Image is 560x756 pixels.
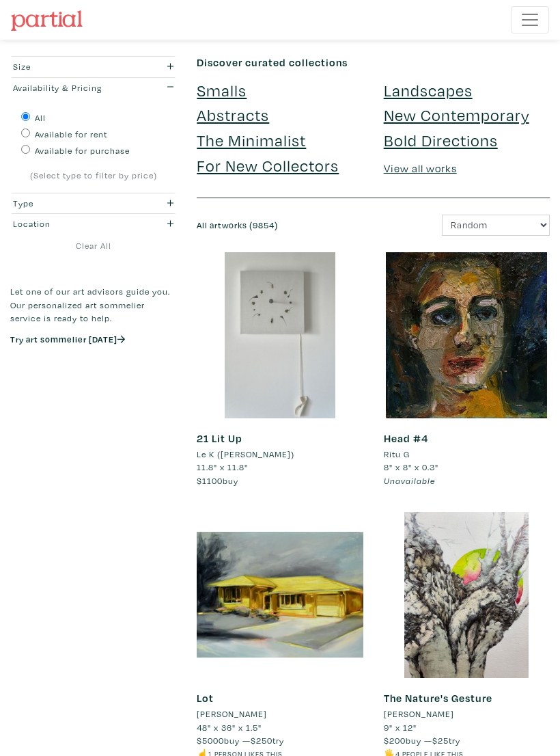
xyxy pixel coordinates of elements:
[10,357,176,386] iframe: Customer reviews powered by Trustpilot
[197,220,363,230] h6: All artworks (9854)
[197,735,284,746] span: buy — try
[197,691,214,705] a: Lot
[384,448,410,461] li: Ritu G
[197,448,363,461] a: Le K ([PERSON_NAME])
[197,707,267,720] li: [PERSON_NAME]
[10,285,176,325] p: Let one of our art advisors guide you. Our personalized art sommelier service is ready to help.
[10,57,176,77] button: Size
[35,111,46,124] label: All
[384,475,435,486] span: Unavailable
[384,104,529,125] a: New Contemporary
[384,129,498,150] a: Bold Directions
[384,431,428,445] a: Head #4
[13,60,128,73] div: Size
[13,217,128,230] div: Location
[35,128,107,141] label: Available for rent
[13,197,128,210] div: Type
[10,193,176,213] button: Type
[35,144,130,157] label: Available for purchase
[384,707,550,720] a: [PERSON_NAME]
[197,104,269,125] a: Abstracts
[197,461,248,472] span: 11.8" x 11.8"
[384,735,460,746] span: buy — try
[384,461,438,472] span: 8" x 8" x 0.3"
[384,448,550,461] a: Ritu G
[384,722,417,733] span: 9" x 12"
[10,78,176,98] button: Availability & Pricing
[197,129,306,150] a: The Minimalist
[10,214,176,234] button: Location
[13,81,128,94] div: Availability & Pricing
[384,161,457,175] a: View all works
[384,79,473,100] a: Landscapes
[511,6,549,33] button: Toggle navigation
[10,334,125,345] a: Try art sommelier [DATE]
[197,154,339,176] a: For New Collectors
[197,735,224,746] span: $5000
[197,722,262,733] span: 48" x 36" x 1.5"
[432,735,449,746] span: $25
[197,475,238,486] span: buy
[197,431,242,445] a: 21 Lit Up
[197,707,363,720] a: [PERSON_NAME]
[197,475,223,486] span: $1100
[197,448,294,461] li: Le K ([PERSON_NAME])
[197,56,550,69] h6: Discover curated collections
[197,79,247,100] a: Smalls
[384,735,406,746] span: $200
[384,691,492,705] a: The Nature's Gesture
[251,735,272,746] span: $250
[21,169,165,182] div: (Select type to filter by price)
[10,239,176,252] a: Clear All
[384,707,454,720] li: [PERSON_NAME]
